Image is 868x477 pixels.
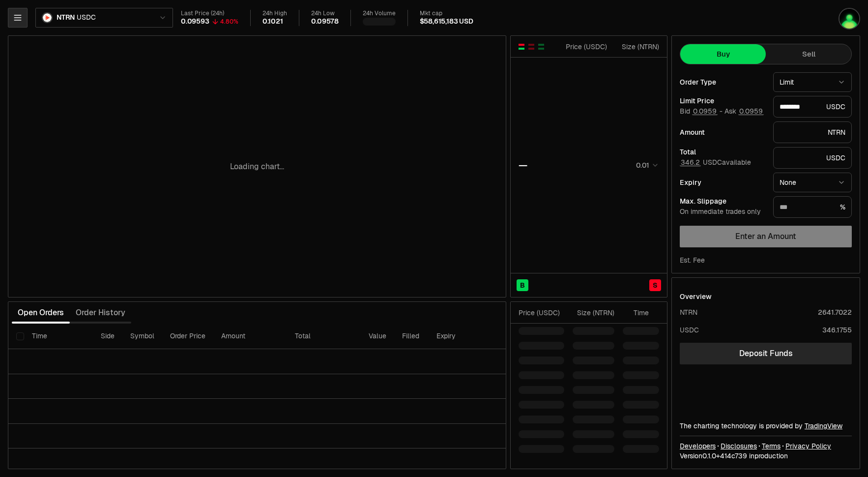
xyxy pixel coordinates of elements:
[573,308,614,318] div: Size ( NTRN )
[680,343,852,364] a: Deposit Funds
[680,421,852,431] div: The charting technology is provided by
[518,43,525,51] button: Show Buy and Sell Orders
[680,198,765,205] div: Max. Slippage
[527,43,535,51] button: Show Sell Orders Only
[420,10,473,17] div: Mkt cap
[16,332,24,340] button: Select all
[680,44,766,64] button: Buy
[394,324,429,349] th: Filled
[680,129,765,136] div: Amount
[680,149,765,155] div: Total
[519,158,527,172] div: —
[680,325,699,335] div: USDC
[181,17,209,26] div: 0.09593
[773,173,852,192] button: None
[537,43,545,51] button: Show Buy Orders Only
[520,280,525,290] span: B
[680,451,852,461] div: Version 0.1.0 + in production
[839,9,859,29] img: Llewyn Terra
[70,303,131,323] button: Order History
[773,96,852,118] div: USDC
[311,17,339,26] div: 0.09578
[724,107,764,116] span: Ask
[738,107,764,115] button: 0.0959
[680,307,697,317] div: NTRN
[653,280,658,290] span: S
[680,97,765,104] div: Limit Price
[680,158,751,167] span: USDC available
[429,324,495,349] th: Expiry
[24,324,93,349] th: Time
[805,421,842,430] a: TradingView
[311,10,339,17] div: 24h Low
[93,324,122,349] th: Side
[680,208,765,216] div: On immediate trades only
[680,158,701,166] button: 346.2
[773,196,852,218] div: %
[262,10,287,17] div: 24h High
[762,441,781,451] a: Terms
[563,42,607,52] div: Price ( USDC )
[43,13,52,22] img: NTRN Logo
[57,13,75,22] span: NTRN
[680,79,765,86] div: Order Type
[162,324,213,349] th: Order Price
[721,441,757,451] a: Disclosures
[420,17,473,26] div: $58,615,183 USD
[773,147,852,169] div: USDC
[623,308,649,318] div: Time
[680,179,765,186] div: Expiry
[213,324,287,349] th: Amount
[633,159,659,171] button: 0.01
[615,42,659,52] div: Size ( NTRN )
[363,10,396,17] div: 24h Volume
[287,324,361,349] th: Total
[220,18,238,26] div: 4.80%
[822,325,852,335] div: 346.1755
[766,44,851,64] button: Sell
[77,13,95,22] span: USDC
[773,72,852,92] button: Limit
[680,255,705,265] div: Est. Fee
[262,17,283,26] div: 0.1021
[720,451,747,460] span: 414c7397c7ad38d7df32d359b9d1025ad80cce39
[680,441,716,451] a: Developers
[773,121,852,143] div: NTRN
[230,161,284,173] p: Loading chart...
[692,107,718,115] button: 0.0959
[680,107,723,116] span: Bid -
[12,303,70,323] button: Open Orders
[361,324,394,349] th: Value
[181,10,238,17] div: Last Price (24h)
[818,307,852,317] div: 2641.7022
[785,441,831,451] a: Privacy Policy
[519,308,564,318] div: Price ( USDC )
[122,324,162,349] th: Symbol
[680,292,712,301] div: Overview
